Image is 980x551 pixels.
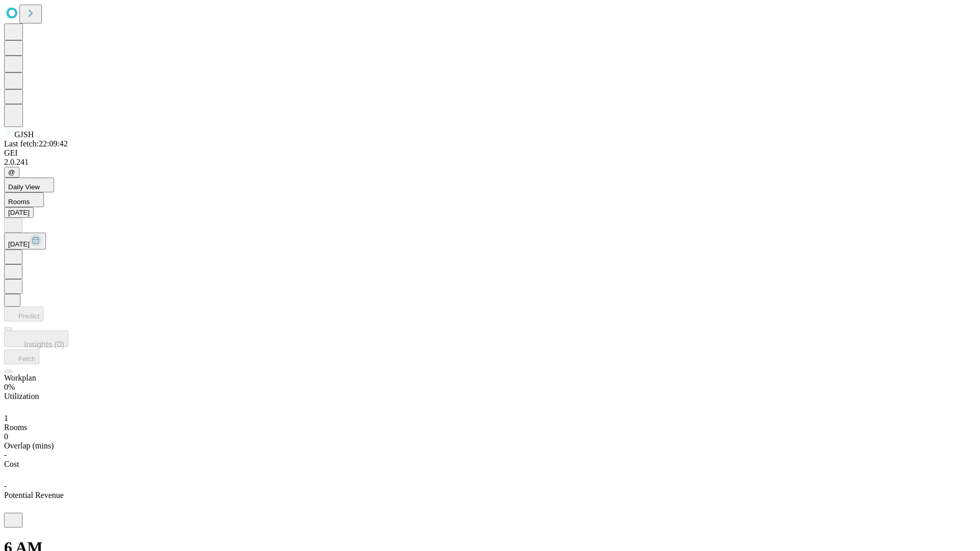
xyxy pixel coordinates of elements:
button: Predict [4,307,43,321]
span: - [4,482,7,490]
button: [DATE] [4,207,34,218]
span: Daily View [8,183,40,191]
div: 2.0.241 [4,158,976,167]
span: GJSH [14,130,34,139]
span: Insights (0) [24,340,64,349]
button: @ [4,167,19,178]
span: Rooms [4,423,27,432]
span: - [4,450,7,459]
button: Fetch [4,349,39,364]
span: Workplan [4,373,36,382]
span: @ [8,168,15,176]
button: [DATE] [4,233,46,249]
button: Insights (0) [4,331,68,347]
span: Potential Revenue [4,491,64,499]
span: Overlap (mins) [4,441,54,450]
button: Daily View [4,178,54,192]
span: Cost [4,460,19,468]
span: 0% [4,383,15,391]
div: GEI [4,148,976,158]
span: 0 [4,432,8,441]
span: Utilization [4,392,39,400]
span: Last fetch: 22:09:42 [4,139,68,148]
button: Rooms [4,192,44,207]
span: [DATE] [8,240,30,248]
span: 1 [4,414,8,422]
span: Rooms [8,198,30,206]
